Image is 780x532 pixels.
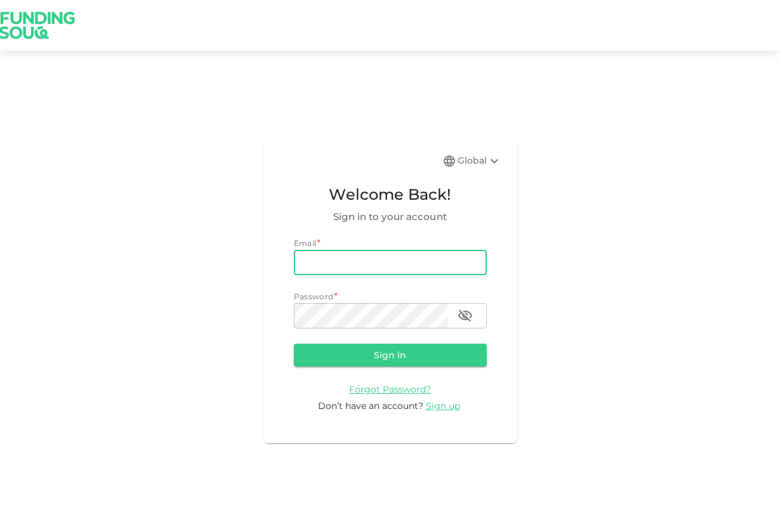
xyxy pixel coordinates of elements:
[318,400,423,412] span: Don’t have an account?
[294,209,487,224] span: Sign in to your account
[294,183,487,207] span: Welcome Back!
[426,400,460,412] span: Sign up
[294,303,447,328] input: password
[294,292,334,301] span: Password
[349,384,431,395] span: Forgot Password?
[349,383,431,395] a: Forgot Password?
[294,238,317,248] span: Email
[458,153,502,169] div: Global
[294,250,487,275] input: email
[294,344,487,367] button: Sign in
